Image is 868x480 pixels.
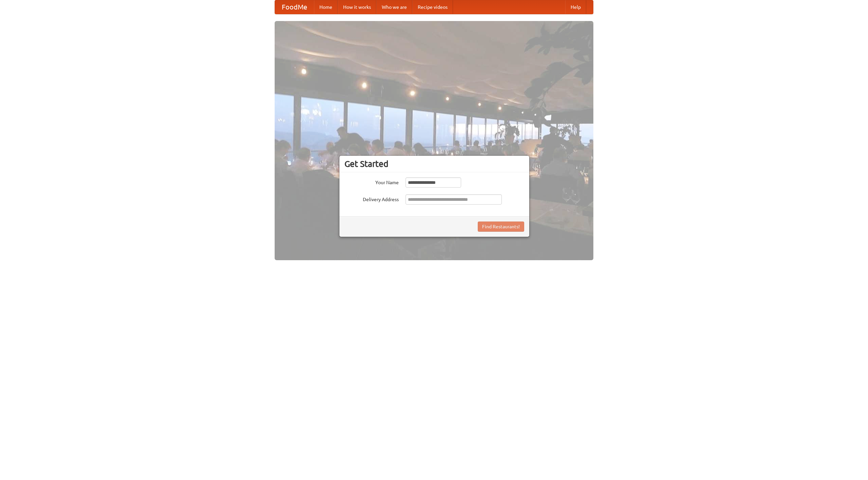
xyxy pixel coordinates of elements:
label: Delivery Address [344,194,399,203]
a: Recipe videos [412,0,453,14]
a: Home [314,0,338,14]
a: FoodMe [275,0,314,14]
a: Who we are [376,0,412,14]
label: Your Name [344,177,399,186]
button: Find Restaurants! [478,222,524,232]
a: How it works [338,0,376,14]
h3: Get Started [344,159,524,169]
a: Help [565,0,586,14]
